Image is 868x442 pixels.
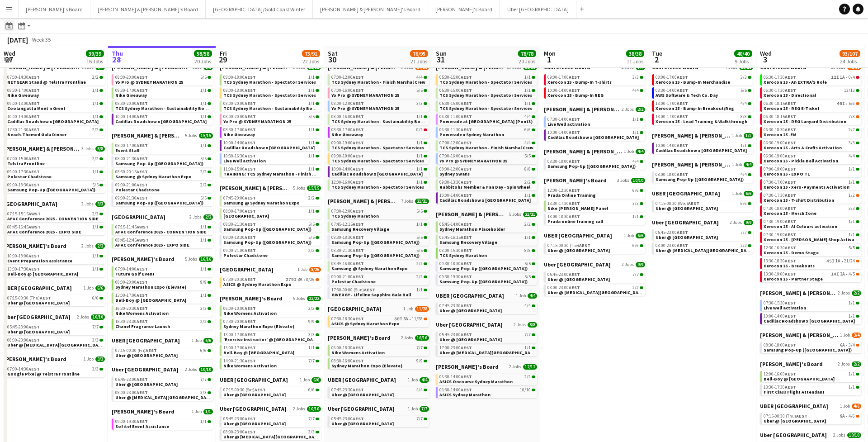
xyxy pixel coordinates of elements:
span: TCS Sydney Marathon - Spectator Services [331,158,424,164]
span: 07:30-14:00 [547,117,580,122]
span: 06:30-18:15 [764,101,796,106]
span: 3/3 [632,75,639,80]
span: 08:00-18:00 [223,88,256,93]
span: Yo Pro @ SYDNEY MARATHON 25 [331,92,399,98]
button: [PERSON_NAME]'s Board [428,0,500,18]
span: 06:30-17:30 [764,88,796,93]
span: TCS Sydney Marathon - Spectator Services [223,79,316,85]
span: 08:00-20:00 [223,114,256,119]
a: 13:00-17:00AEST4/4Xerocon 25 - Bump-In Breakout/Reg [656,100,751,111]
span: AEST [677,114,688,119]
span: AEST [245,87,256,93]
a: 07:00-14:30AEST2/2NETGEAR Stand @ Telstra Frontline [7,74,103,85]
span: 08:00-17:00 [656,75,688,80]
a: [PERSON_NAME] & [PERSON_NAME]'s Board1 Job4/4 [544,148,645,155]
a: 08:00-17:00AEST3/3Xerocon 25 - Bump-In Merchandise [656,74,751,85]
span: AEST [353,74,364,80]
span: AEST [353,100,364,106]
span: 1/1 [416,154,423,158]
span: 4/4 [632,88,639,93]
span: Xerocon 25 -EM [764,132,797,138]
span: AEST [137,143,148,148]
span: 5/5 [200,75,207,80]
a: 10:00-14:00AEST1/1Cadillac Roadshow x [GEOGRAPHIC_DATA] [656,143,751,153]
span: Yo Pro @ SYDNEY MARATHON 25 [223,119,291,124]
span: TCS Sydney Marathon - Spectator Services [439,79,532,85]
a: 11:00-15:00AEST1/1TRAINING: TCS Sydney Marathon - Finish Marshal Crew [223,166,319,176]
span: Yo Pro @ SYDNEY MARATHON 25 [331,105,399,111]
span: 08:30-20:00 [115,101,148,106]
span: 06:30-19:00 [764,141,796,145]
span: 07:00-15:00 [7,157,40,161]
span: 06:30-11:30 [439,128,472,132]
span: 07:00-16:00 [439,154,472,158]
a: 08:00-16:00AEST1/1TCS Sydney Marathon - Sustainability Booth Support [331,114,427,124]
a: 08:00-12:00AEST3/3Yo Pro @ SYDNEY MARATHON 25 [331,100,427,111]
a: 10:00-14:00AEST1/1Cadillac Roadshow x [GEOGRAPHIC_DATA] [115,114,211,124]
span: Xerocon 25 - Arts & Crafts Activation [764,145,842,151]
a: 08:30-20:00AEST1/1TCS Sydney Marathon - Sustainability Booth Support [115,100,211,111]
span: 09:00-19:00 [331,141,364,145]
span: 06:30-19:00 [764,154,796,158]
span: Cadillac Roadshow x Sydney Airport [547,134,639,140]
span: 4/4 [849,154,855,158]
span: 5/5 [741,88,747,93]
a: 08:00-21:30AEST5/5Samsung Pop-Up ([GEOGRAPHIC_DATA]) [115,156,211,166]
span: 06:30-11:00 [439,114,472,119]
a: 05:30-15:00AEST1/1TCS Sydney Marathon - Spectator Services [439,74,535,85]
span: Xerocon 25 - REG E-Ticket [764,105,820,111]
span: 10:00-14:00 [223,141,256,145]
a: 05:30-15:00AEST1/1TCS Sydney Marathon - Spectator Services [439,87,535,98]
span: 13:00-17:00 [656,101,688,106]
a: 09:00-13:00AEST1/1Coolangatta Meet n Greet [7,100,103,111]
span: AWS Software & Tech Co. Day [656,92,718,98]
button: [PERSON_NAME] & [PERSON_NAME]'s Board [90,0,206,18]
a: 07:00-15:00AEST2/2Telstra Frontline [7,156,103,166]
span: 06:30-17:30 [764,75,796,80]
span: 4/4 [524,114,531,119]
a: 08:30-17:00AEST1/1Nike Giveaway [7,87,103,98]
div: [PERSON_NAME] & [PERSON_NAME]'s Board10 Jobs33/3305:30-15:00AEST1/1TCS Sydney Marathon - Spectato... [436,64,537,211]
span: Yo Pro @ SYDNEY MARATHON 25 [439,158,507,164]
span: Xerocon 25 - Pickle Ball Activation [764,158,838,164]
span: Xerocon 25 - REG Lanyard Distribution [764,119,846,124]
div: Conference Board16 Jobs72/8306:30-17:30AEST12I1A•0/4Xerocon 25 - An EXTRA'S Role06:30-17:30AEST13... [760,64,861,290]
span: 1/1 [308,88,315,93]
a: 06:30-11:00AEST4/4Powerade at [GEOGRAPHIC_DATA] (Pont3) [439,114,535,124]
span: 08:00-12:00 [331,101,364,106]
span: 1/1 [308,128,315,132]
span: 09:00-13:00 [7,101,40,106]
a: 06:30-11:30AEST6/6Powerade x Sydney Marathon [439,127,535,137]
span: 13:00-17:00 [656,114,688,119]
span: AEST [353,87,364,93]
span: Xerocon 25 - Directional [764,92,816,98]
span: 1/1 [524,101,531,106]
span: Neil & Jenny's Board [652,161,730,168]
a: [PERSON_NAME] & [PERSON_NAME]'s Board1 Job4/4 [652,161,753,168]
span: AEST [677,100,688,106]
span: 10:30-16:30 [223,154,256,158]
span: 1/1 [200,88,207,93]
span: 5/5 [416,88,423,93]
a: 10:00-14:00AEST4/4Xerocon 25 - Bump-In REG [547,87,643,98]
span: 3 Jobs [81,146,94,152]
span: 08:30-17:00 [7,88,40,93]
span: 7/8 [849,114,855,119]
a: 10:30-16:30AEST1/1Live Well activation [223,153,319,163]
div: Conference Board2 Jobs7/709:00-17:00AEST3/3Xerocon 25 - Bump-In T-shirts10:00-14:00AEST4/4Xerocon... [544,64,645,106]
span: 2/2 [92,75,99,80]
a: 08:00-18:00AEST1/1TCS Sydney Marathon - Spectator Services [223,87,319,98]
span: 1/1 [416,114,423,119]
div: [PERSON_NAME] & [PERSON_NAME]'s Board2 Jobs2/207:30-14:00AEST1/1Live Well activation10:00-14:00AE... [544,106,645,148]
a: 08:00-20:00AEST5/5Yo Pro @ SYDNEY MARATHON 25 [223,114,319,124]
span: AEST [461,87,472,93]
span: 4/4 [524,141,531,145]
div: [PERSON_NAME] & [PERSON_NAME]'s Board1 Job1/110:00-14:00AEST1/1Cadillac Roadshow x [GEOGRAPHIC_DATA] [652,132,753,161]
div: [PERSON_NAME] & [PERSON_NAME]'s Board5 Jobs7/707:00-14:30AEST2/2NETGEAR Stand @ Telstra Frontline... [4,64,105,145]
span: AEST [137,156,148,162]
span: 1/1 [524,88,531,93]
span: Nike Giveaway [223,132,255,138]
span: AEST [461,114,472,119]
span: AEST [785,114,796,119]
span: 4/4 [632,159,639,164]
